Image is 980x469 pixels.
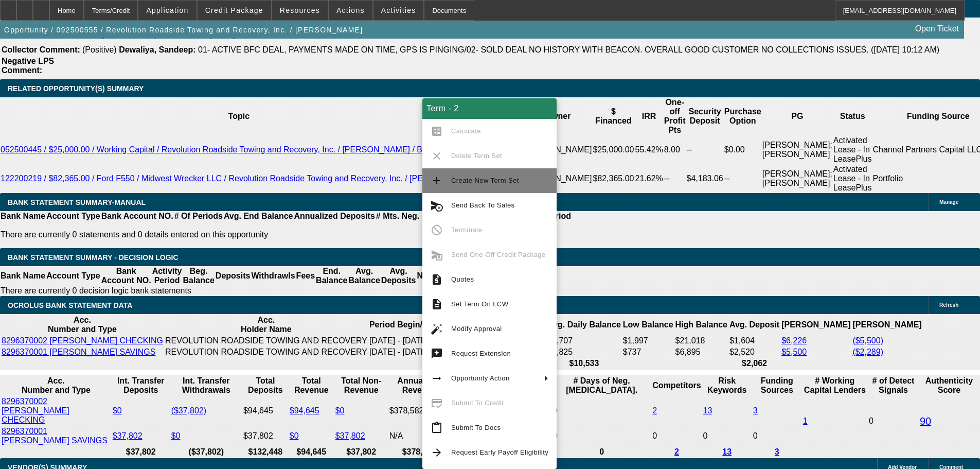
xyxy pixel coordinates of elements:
[674,447,679,456] a: 2
[939,199,958,205] span: Manage
[243,426,288,446] td: $37,802
[289,447,334,457] th: $94,645
[781,336,807,345] a: $6,226
[852,315,922,335] th: [PERSON_NAME]
[171,406,207,415] a: ($37,802)
[422,98,557,119] div: Term - 2
[833,135,872,164] td: Activated Lease - In LeasePlus
[675,347,728,357] td: $6,895
[290,406,319,415] a: $94,645
[1,174,477,183] a: 122200219 / $82,365.00 / Ford F550 / Midwest Wrecker LLC / Revolution Roadside Towing and Recover...
[724,97,762,135] th: Purchase Option
[753,376,801,395] th: Funding Sources
[920,415,931,427] a: 90
[329,1,372,20] button: Actions
[547,315,621,335] th: Avg. Daily Balance
[652,376,701,395] th: Competitors
[243,396,288,425] td: $94,645
[119,45,195,54] b: Dewaliya, Sandeep:
[101,211,174,221] th: Bank Account NO.
[2,427,108,445] a: 8296370001 [PERSON_NAME] SAVINGS
[369,315,438,335] th: Period Begin/End
[524,164,593,193] td: [PERSON_NAME]
[724,135,762,164] td: $0.00
[8,198,146,206] span: BANK STATEMENT SUMMARY-MANUAL
[592,164,634,193] td: $82,365.00
[622,336,674,346] td: $1,997
[431,422,443,434] mat-icon: content_paste
[451,448,548,456] span: Request Early Payoff Eligibility
[775,447,779,456] a: 3
[852,336,883,345] a: ($5,500)
[675,315,728,335] th: High Balance
[762,135,833,164] td: [PERSON_NAME]; [PERSON_NAME]
[703,426,752,446] td: 0
[336,6,365,14] span: Actions
[451,424,501,431] span: Submit To Docs
[652,426,701,446] td: 0
[46,266,101,286] th: Account Type
[113,406,122,415] a: $0
[2,348,155,356] a: 8296370001 [PERSON_NAME] SAVINGS
[431,446,443,459] mat-icon: arrow_forward
[8,84,144,93] span: RELATED OPPORTUNITY(S) SUMMARY
[852,348,883,356] a: ($2,289)
[182,266,215,286] th: Beg. Balance
[205,6,263,14] span: Credit Package
[198,45,939,54] span: 01- ACTIVE BFC DEAL, PAYMENTS MADE ON TIME, GPS IS PINGING/02- SOLD DEAL NO HISTORY WITH BEACON. ...
[146,6,188,14] span: Application
[451,374,510,382] span: Opportunity Action
[293,211,375,221] th: Annualized Deposits
[634,97,663,135] th: IRR
[280,6,320,14] span: Resources
[762,164,833,193] td: [PERSON_NAME]; [PERSON_NAME]
[592,97,634,135] th: $ Financed
[652,406,657,415] a: 2
[686,164,724,193] td: $4,183.06
[868,396,918,446] td: 0
[803,376,867,395] th: # Working Capital Lenders
[675,336,728,346] td: $21,018
[722,447,732,456] a: 13
[251,266,295,286] th: Withdrawls
[416,266,444,286] th: NSF(#)
[664,97,686,135] th: One-off Profit Pts
[1,145,468,154] a: 052500445 / $25,000.00 / Working Capital / Revolution Roadside Towing and Recovery, Inc. / [PERSO...
[373,1,424,20] button: Activities
[165,336,368,346] td: REVOLUTION ROADSIDE TOWING AND RECOVERY
[553,447,651,457] th: 0
[431,273,443,286] mat-icon: request_quote
[553,396,651,425] td: 0
[290,431,299,440] a: $0
[112,447,170,457] th: $37,802
[664,164,686,193] td: --
[335,431,365,440] a: $37,802
[919,376,979,395] th: Authenticity Score
[138,1,196,20] button: Application
[729,358,780,369] th: $2,062
[389,447,450,457] th: $378,582
[171,376,242,395] th: Int. Transfer Withdrawals
[2,336,163,345] a: 8296370002 [PERSON_NAME] CHECKING
[389,406,450,415] div: $378,582
[2,397,69,424] a: 8296370002 [PERSON_NAME] CHECKING
[1,376,111,395] th: Acc. Number and Type
[82,45,117,54] span: (Positive)
[729,315,780,335] th: Avg. Deposit
[781,348,807,356] a: $5,500
[524,135,593,164] td: [PERSON_NAME]
[243,447,288,457] th: $132,448
[289,376,334,395] th: Total Revenue
[524,97,593,135] th: Owner
[729,336,780,346] td: $1,604
[547,358,621,369] th: $10,533
[376,211,494,221] th: # Mts. Neg. [MEDICAL_DATA].
[389,426,450,446] td: N/A
[152,266,183,286] th: Activity Period
[833,97,872,135] th: Status
[101,266,152,286] th: Bank Account NO.
[335,376,388,395] th: Total Non-Revenue
[8,253,179,262] span: Bank Statement Summary - Decision Logic
[171,431,181,440] a: $0
[553,376,651,395] th: # Days of Neg. [MEDICAL_DATA].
